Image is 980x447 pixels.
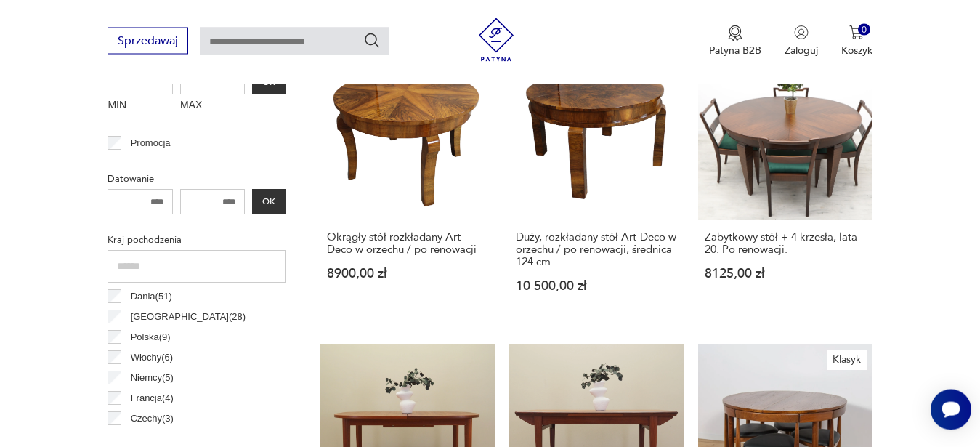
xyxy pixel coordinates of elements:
p: Dania ( 51 ) [131,289,172,305]
label: MAX [180,94,246,118]
a: Sprzedawaj [108,36,188,47]
img: Patyna - sklep z meblami i dekoracjami vintage [474,17,518,61]
p: Promocja [131,135,171,151]
h3: Duży, rozkładany stół Art-Deco w orzechu / po renowacji, średnica 124 cm [516,231,677,268]
p: 10 500,00 zł [516,280,677,292]
p: Kraj pochodzenia [108,232,286,248]
p: Włochy ( 6 ) [131,350,174,366]
img: Ikona koszyka [849,25,864,39]
button: OK [252,189,286,214]
h3: Zabytkowy stół + 4 krzesła, lata 20. Po renowacji. [705,231,866,256]
p: Koszyk [841,43,872,57]
p: Francja ( 4 ) [131,390,174,406]
button: Szukaj [363,31,381,49]
button: Patyna B2B [709,25,761,57]
p: Czechy ( 3 ) [131,411,174,427]
label: MIN [108,94,173,118]
a: Zabytkowy stół + 4 krzesła, lata 20. Po renowacji.Zabytkowy stół + 4 krzesła, lata 20. Po renowac... [698,45,872,321]
button: Sprzedawaj [108,27,188,54]
a: Duży, rozkładany stół Art-Deco w orzechu / po renowacji, średnica 124 cmDuży, rozkładany stół Art... [509,45,684,321]
p: Niemcy ( 5 ) [131,370,174,386]
a: Ikona medaluPatyna B2B [709,25,761,57]
p: 8125,00 zł [705,267,866,280]
p: [GEOGRAPHIC_DATA] ( 28 ) [131,309,246,325]
p: Zaloguj [785,43,818,57]
h3: Okrągły stół rozkładany Art - Deco w orzechu / po renowacji [327,231,488,256]
div: 0 [858,23,870,36]
iframe: Smartsupp widget button [931,389,971,430]
img: Ikona medalu [728,25,742,41]
button: Zaloguj [785,25,818,57]
p: Datowanie [108,171,286,187]
p: Szwecja ( 3 ) [131,431,177,447]
p: Patyna B2B [709,43,761,57]
a: Okrągły stół rozkładany Art - Deco w orzechu / po renowacjiOkrągły stół rozkładany Art - Deco w o... [320,45,495,321]
img: Ikonka użytkownika [794,25,809,39]
p: 8900,00 zł [327,267,488,280]
p: Polska ( 9 ) [131,329,171,345]
button: 0Koszyk [841,25,872,57]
